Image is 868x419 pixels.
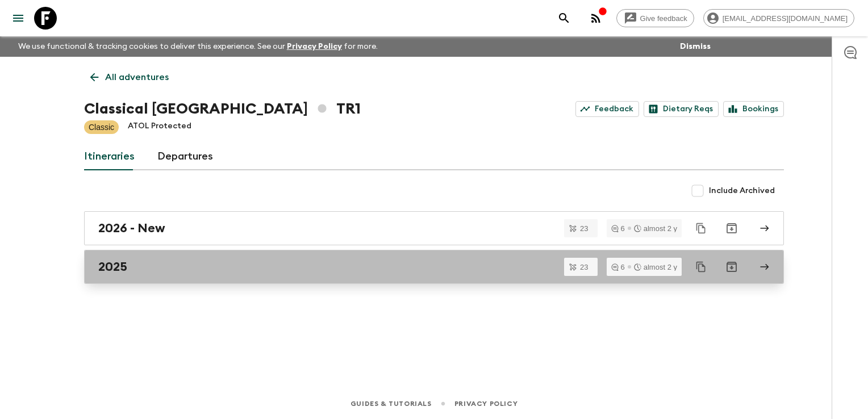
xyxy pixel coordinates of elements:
[611,225,625,232] div: 6
[720,255,743,278] button: Archive
[720,217,743,240] button: Archive
[350,397,432,410] a: Guides & Tutorials
[575,101,639,117] a: Feedback
[84,143,135,170] a: Itineraries
[691,218,711,238] button: Duplicate
[716,14,854,23] span: [EMAIL_ADDRESS][DOMAIN_NAME]
[105,70,169,84] p: All adventures
[634,225,677,232] div: almost 2 y
[157,143,213,170] a: Departures
[84,250,784,284] a: 2025
[98,221,165,236] h2: 2026 - New
[691,257,711,277] button: Duplicate
[709,185,775,196] span: Include Archived
[454,397,518,410] a: Privacy Policy
[84,211,784,245] a: 2026 - New
[89,121,114,133] p: Classic
[98,259,127,274] h2: 2025
[14,36,382,57] p: We use functional & tracking cookies to deliver this experience. See our for more.
[723,101,784,117] a: Bookings
[553,7,575,30] button: search adventures
[7,7,30,30] button: menu
[573,225,595,232] span: 23
[287,43,342,51] a: Privacy Policy
[616,9,694,27] a: Give feedback
[84,98,361,120] h1: Classical [GEOGRAPHIC_DATA] TR1
[573,263,595,271] span: 23
[703,9,854,27] div: [EMAIL_ADDRESS][DOMAIN_NAME]
[644,101,719,117] a: Dietary Reqs
[677,39,713,55] button: Dismiss
[611,263,625,271] div: 6
[634,263,677,271] div: almost 2 y
[634,14,694,23] span: Give feedback
[84,66,175,89] a: All adventures
[128,120,191,134] p: ATOL Protected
